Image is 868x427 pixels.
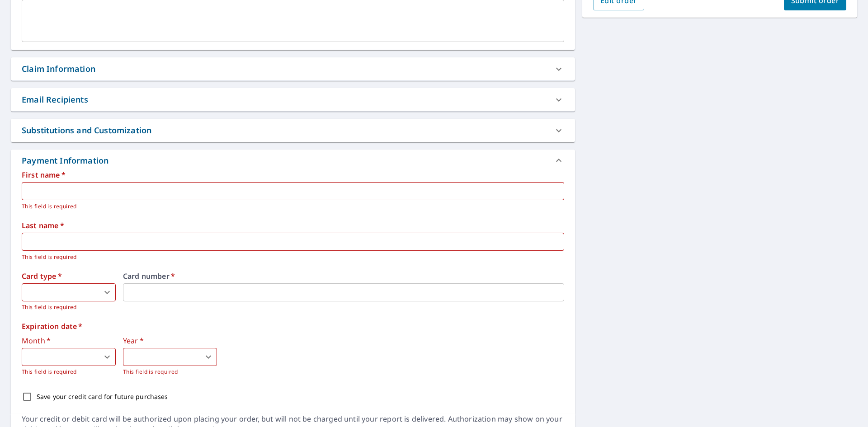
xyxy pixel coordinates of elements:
[123,272,564,280] label: Card number
[11,88,575,111] div: Email Recipients
[22,124,151,136] div: Substitutions and Customization
[22,94,88,106] div: Email Recipients
[123,367,217,376] p: This field is required
[11,119,575,142] div: Substitutions and Customization
[22,283,116,301] div: ​
[22,323,564,330] label: Expiration date
[11,150,575,171] div: Payment Information
[22,272,116,280] label: Card type
[123,337,217,344] label: Year
[22,202,558,211] p: This field is required
[22,171,564,178] label: First name
[37,392,168,401] p: Save your credit card for future purchases
[123,348,217,366] div: ​
[22,63,95,75] div: Claim Information
[22,337,116,344] label: Month
[11,57,575,80] div: Claim Information
[22,222,564,229] label: Last name
[22,348,116,366] div: ​
[22,253,558,262] p: This field is required
[22,155,112,167] div: Payment Information
[22,367,116,376] p: This field is required
[22,303,116,312] p: This field is required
